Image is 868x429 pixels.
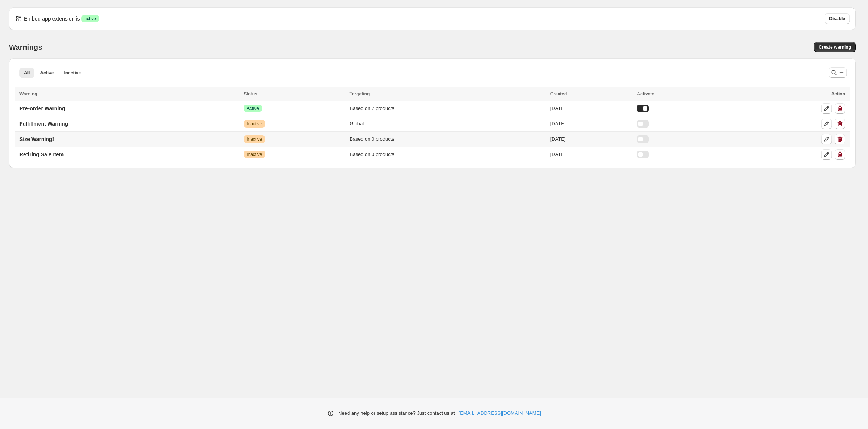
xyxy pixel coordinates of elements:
div: Based on 7 products [350,105,546,112]
button: Search and filter results [829,67,847,78]
span: Warning [19,91,37,96]
span: Active [40,70,54,76]
span: Created [550,91,567,96]
a: Pre-order Warning [15,102,70,114]
a: Create warning [814,42,856,52]
div: Based on 0 products [350,151,546,158]
div: Based on 0 products [350,135,546,143]
button: Disable [825,13,850,24]
span: Active [247,105,259,111]
div: [DATE] [550,151,633,158]
span: All [24,70,30,76]
span: Disable [829,16,845,22]
div: [DATE] [550,120,633,128]
span: Status [244,91,257,96]
h2: Warnings [9,43,42,52]
span: Targeting [350,91,370,96]
span: Inactive [247,151,262,157]
p: Fulfillment Warning [19,120,68,128]
a: Retiring Sale Item [15,148,68,160]
p: Retiring Sale Item [19,151,64,158]
span: Action [831,91,845,96]
div: [DATE] [550,135,633,143]
span: Create warning [819,44,851,50]
div: Global [350,120,546,128]
span: Inactive [247,121,262,127]
span: Inactive [64,70,81,76]
a: Fulfillment Warning [15,118,73,130]
a: [EMAIL_ADDRESS][DOMAIN_NAME] [459,410,541,417]
a: Size Warning! [15,133,58,145]
p: Embed app extension is [24,15,80,22]
p: Pre-order Warning [19,105,65,112]
p: Size Warning! [19,135,54,143]
span: Activate [637,91,654,96]
div: [DATE] [550,105,633,112]
span: Inactive [247,136,262,142]
span: active [84,16,96,22]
